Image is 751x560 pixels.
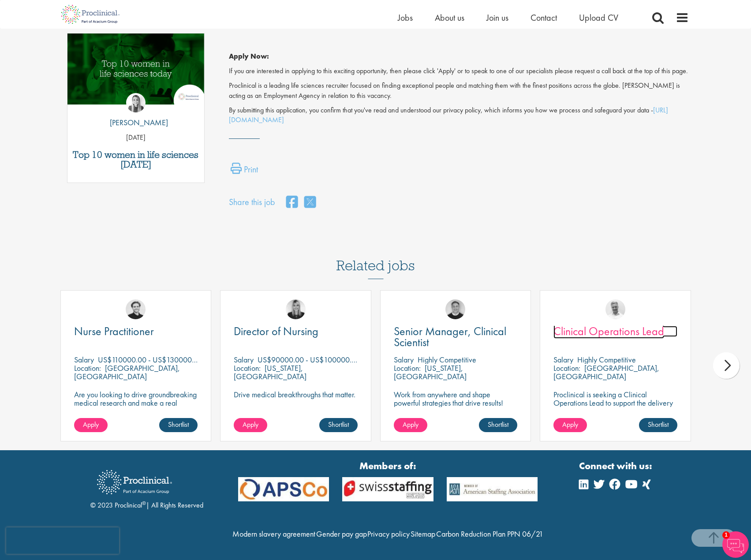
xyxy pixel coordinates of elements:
[238,459,538,473] strong: Members of:
[74,324,154,339] span: Nurse Practitioner
[403,420,418,429] span: Apply
[319,418,358,432] a: Shortlist
[367,529,410,539] a: Privacy policy
[553,326,677,337] a: Clinical Operations Lead
[103,93,168,133] a: Hannah Burke [PERSON_NAME]
[83,420,99,429] span: Apply
[67,133,205,143] p: [DATE]
[579,12,618,23] a: Upload CV
[436,529,543,539] a: Carbon Reduction Plan PPN 06/21
[74,326,198,337] a: Nurse Practitioner
[90,464,179,500] img: Proclinical Recruitment
[394,326,518,348] a: Senior Manager, Clinical Scientist
[229,52,269,61] strong: Apply Now:
[577,355,636,365] p: Highly Competitive
[234,363,261,373] span: Location:
[231,163,258,180] a: Print
[316,529,367,539] a: Gender pay gap
[722,531,749,558] img: Chatbot
[74,390,198,424] p: Are you looking to drive groundbreaking medical research and make a real impact-join our client a...
[394,390,518,424] p: Work from anywhere and shape powerful strategies that drive results! Enjoy the freedom of remote ...
[229,196,275,209] label: Share this job
[713,352,740,379] div: next
[74,418,108,432] a: Apply
[579,459,654,473] strong: Connect with us:
[229,66,689,76] p: If you are interested in applying to this exciting opportunity, then please click 'Apply' or to s...
[394,324,506,350] span: Senior Manager, Clinical Scientist
[286,299,306,319] img: Janelle Jones
[243,420,258,429] span: Apply
[553,363,659,381] p: [GEOGRAPHIC_DATA], [GEOGRAPHIC_DATA]
[126,93,146,112] img: Hannah Burke
[445,299,465,319] img: Bo Forsen
[336,236,415,279] h3: Related jobs
[72,150,200,169] a: Top 10 women in life sciences [DATE]
[440,477,545,501] img: APSCo
[411,529,435,539] a: Sitemap
[639,418,677,432] a: Shortlist
[234,326,358,337] a: Director of Nursing
[234,355,254,365] span: Salary
[159,418,198,432] a: Shortlist
[232,477,336,501] img: APSCo
[90,463,203,511] div: © 2023 Proclinical | All Rights Reserved
[394,418,427,432] a: Apply
[98,355,236,365] p: US$110000.00 - US$130000.00 per annum
[234,390,358,399] p: Drive medical breakthroughs that matter.
[531,12,557,23] a: Contact
[435,12,464,23] a: About us
[286,193,298,212] a: share on facebook
[304,193,316,212] a: share on twitter
[479,418,517,432] a: Shortlist
[67,34,205,112] a: Link to a post
[418,355,476,365] p: Highly Competitive
[562,420,578,429] span: Apply
[103,117,168,128] p: [PERSON_NAME]
[553,355,573,365] span: Salary
[229,105,689,126] p: By submitting this application, you confirm that you've read and understood our privacy policy, w...
[74,363,180,381] p: [GEOGRAPHIC_DATA], [GEOGRAPHIC_DATA]
[142,500,146,507] sup: ®
[258,355,394,365] p: US$90000.00 - US$100000.00 per annum
[74,355,94,365] span: Salary
[486,12,508,23] a: Join us
[336,477,440,501] img: APSCo
[67,34,205,105] img: Top 10 women in life sciences today
[394,355,414,365] span: Salary
[234,324,318,339] span: Director of Nursing
[232,529,315,539] a: Modern slavery agreement
[394,363,421,373] span: Location:
[126,299,146,319] img: Nico Kohlwes
[394,363,467,381] p: [US_STATE], [GEOGRAPHIC_DATA]
[6,527,119,554] iframe: reCAPTCHA
[722,531,730,539] span: 1
[553,324,664,339] span: Clinical Operations Lead
[398,12,413,23] a: Jobs
[229,81,689,101] p: Proclinical is a leading life sciences recruiter focused on finding exceptional people and matchi...
[229,105,668,125] a: [URL][DOMAIN_NAME]
[553,363,580,373] span: Location:
[605,299,625,319] img: Joshua Bye
[553,418,587,432] a: Apply
[234,363,306,381] p: [US_STATE], [GEOGRAPHIC_DATA]
[74,363,101,373] span: Location:
[553,390,677,415] p: Proclinical is seeking a Clinical Operations Lead to support the delivery of clinical trials in o...
[234,418,267,432] a: Apply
